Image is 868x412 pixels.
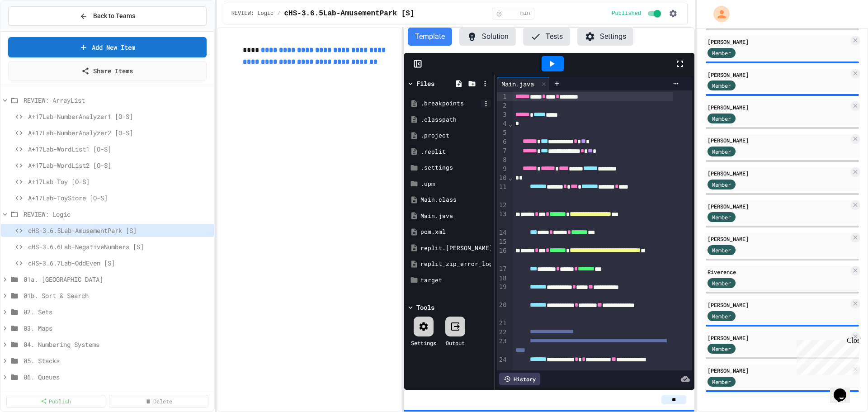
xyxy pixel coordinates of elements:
[277,10,280,17] span: /
[24,291,210,300] span: 01b. Sort & Search
[712,213,731,221] span: Member
[6,395,105,407] a: Publish
[708,301,849,309] div: [PERSON_NAME]
[420,131,491,140] div: .project
[416,303,434,312] div: Tools
[830,376,859,403] iframe: chat widget
[708,136,849,144] div: [PERSON_NAME]
[708,38,849,46] div: [PERSON_NAME]
[523,28,570,46] button: Tests
[497,101,508,110] div: 2
[24,340,210,349] span: 04. Numbering Systems
[708,366,849,374] div: [PERSON_NAME]
[497,246,508,265] div: 16
[497,228,508,237] div: 14
[420,163,491,172] div: .settings
[793,336,859,375] iframe: chat widget
[28,242,210,251] span: cHS-3.6.6Lab-NegativeNumbers [S]
[8,6,207,26] button: Back to Teams
[497,174,508,183] div: 10
[508,120,513,128] span: Fold line
[497,92,508,101] div: 1
[28,144,210,154] span: A+17Lab-WordList1 [O-S]
[416,79,434,88] div: Files
[420,212,491,221] div: Main.java
[24,323,210,333] span: 03. Maps
[497,79,538,89] div: Main.java
[712,180,731,189] span: Member
[497,147,508,156] div: 7
[708,202,849,210] div: [PERSON_NAME]
[708,103,849,111] div: [PERSON_NAME]
[28,112,210,121] span: A+17Lab-NumberAnalyzer1 [O-S]
[231,10,274,17] span: REVIEW: Logic
[4,4,62,57] div: Chat with us now!Close
[497,237,508,246] div: 15
[420,115,491,124] div: .classpath
[497,201,508,210] div: 12
[24,209,210,219] span: REVIEW: Logic
[284,8,414,19] span: cHS-3.6.5Lab-AmusementPark [S]
[497,165,508,174] div: 9
[420,180,491,189] div: .upm
[712,147,731,156] span: Member
[420,195,491,204] div: Main.class
[28,161,210,170] span: A+17Lab-WordList2 [O-S]
[497,283,508,301] div: 19
[577,28,633,46] button: Settings
[712,81,731,90] span: Member
[497,319,508,328] div: 21
[712,114,731,123] span: Member
[520,10,530,17] span: min
[459,28,516,46] button: Solution
[712,246,731,254] span: Member
[28,177,210,186] span: A+17Lab-Toy [O-S]
[612,10,641,17] span: Published
[446,339,465,347] div: Output
[420,147,491,156] div: .replit
[497,355,508,374] div: 24
[497,183,508,201] div: 11
[497,137,508,147] div: 6
[24,275,210,284] span: 01a. [GEOGRAPHIC_DATA]
[508,174,513,181] span: Fold line
[24,372,210,382] span: 06. Queues
[411,339,436,347] div: Settings
[8,61,207,81] a: Share Items
[712,345,731,353] span: Member
[708,169,849,177] div: [PERSON_NAME]
[499,373,540,385] div: History
[497,156,508,165] div: 8
[28,128,210,137] span: A+17Lab-NumberAnalyzer2 [O-S]
[420,244,491,253] div: replit.[PERSON_NAME]
[497,119,508,128] div: 4
[420,227,491,237] div: pom.xml
[708,235,849,243] div: [PERSON_NAME]
[712,312,731,320] span: Member
[497,128,508,137] div: 5
[497,337,508,355] div: 23
[408,28,452,46] button: Template
[420,276,491,285] div: target
[497,210,508,228] div: 13
[497,110,508,119] div: 3
[420,260,491,269] div: replit_zip_error_log.txt
[497,301,508,319] div: 20
[704,4,732,24] div: My Account
[497,265,508,274] div: 17
[497,77,550,90] div: Main.java
[93,11,135,21] span: Back to Teams
[708,268,849,276] div: Riverence
[497,274,508,283] div: 18
[712,279,731,287] span: Member
[420,99,481,108] div: .breakpoints
[28,258,210,268] span: cHS-3.6.7Lab-OddEven [S]
[24,356,210,365] span: 05. Stacks
[24,307,210,317] span: 02. Sets
[28,226,210,235] span: cHS-3.6.5Lab-AmusementPark [S]
[497,328,508,337] div: 22
[28,193,210,203] span: A+17Lab-ToyStore [O-S]
[24,95,210,105] span: REVIEW: ArrayList
[712,378,731,386] span: Member
[612,8,663,19] div: Content is published and visible to students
